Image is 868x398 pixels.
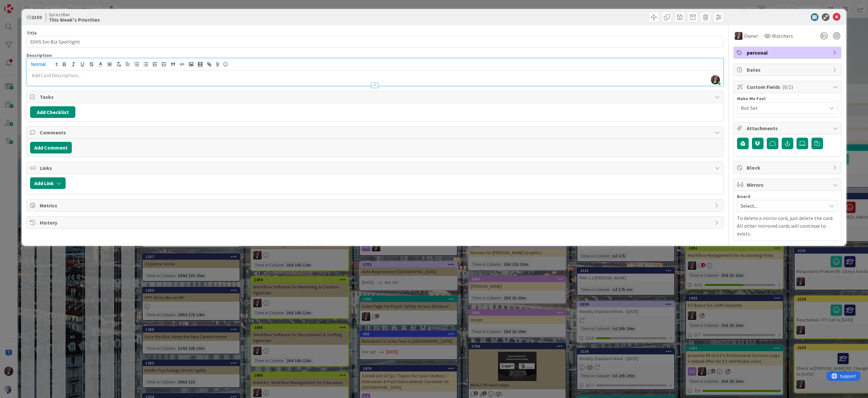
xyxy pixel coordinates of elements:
[49,12,100,17] span: SprezzBan
[735,32,743,40] img: TD
[14,1,29,9] span: Support
[49,17,100,22] b: This Week's Priorities
[30,142,72,153] button: Add Comment
[737,214,838,237] p: To delete a mirror card, just delete the card. All other mirrored cards will continue to exists.
[747,66,830,74] span: Dates
[31,14,42,20] b: 2150
[40,202,711,209] span: Metrics
[744,32,758,40] span: Owner
[27,36,723,47] input: type card name here...
[737,96,838,101] div: Make Me Feel
[27,52,52,58] span: Description
[747,164,830,172] span: Block
[737,194,750,199] span: Board
[741,103,823,112] span: Not Set
[741,201,823,210] span: Select...
[772,32,793,40] span: Watchers
[747,124,830,132] span: Attachments
[747,83,830,91] span: Custom Fields
[40,219,711,226] span: History
[711,75,720,84] img: WIonnMY7p3XofgUWOABbbE3lo9ZeZucQ.jpg
[747,49,830,57] span: personal
[40,164,711,172] span: Links
[30,177,66,189] button: Add Link
[782,84,793,90] span: ( 0/1 )
[30,106,75,118] button: Add Checklist
[40,93,711,101] span: Tasks
[27,13,42,21] span: ID
[27,30,37,36] label: Title
[747,181,830,189] span: Mirrors
[40,129,711,136] span: Comments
